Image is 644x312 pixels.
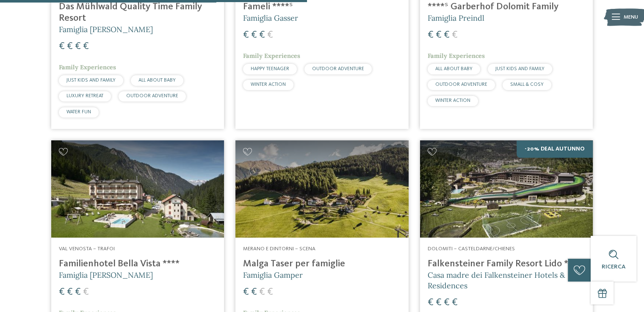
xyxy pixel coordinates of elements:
[602,264,625,270] span: Ricerca
[436,298,442,308] span: €
[138,78,176,83] span: ALL ABOUT BABY
[59,25,153,34] span: Famiglia [PERSON_NAME]
[243,52,300,60] span: Family Experiences
[267,287,273,297] span: €
[495,66,544,71] span: JUST KIDS AND FAMILY
[75,41,81,52] span: €
[251,66,289,71] span: HAPPY TEENAGER
[312,66,364,71] span: OUTDOOR ADVENTURE
[444,298,450,308] span: €
[267,30,273,40] span: €
[83,287,89,297] span: €
[59,63,116,71] span: Family Experiences
[428,1,585,13] h4: ****ˢ Garberhof Dolomit Family
[67,287,73,297] span: €
[510,82,544,87] span: SMALL & COSY
[428,298,434,308] span: €
[66,109,91,115] span: WATER FUN
[67,41,73,52] span: €
[251,82,286,87] span: WINTER ACTION
[428,52,485,60] span: Family Experiences
[59,246,115,252] span: Val Venosta – Trafoi
[243,270,303,280] span: Famiglia Gamper
[243,246,315,252] span: Merano e dintorni – Scena
[251,287,257,297] span: €
[435,66,473,71] span: ALL ABOUT BABY
[243,258,401,270] h4: Malga Taser per famiglie
[235,140,408,238] img: Cercate un hotel per famiglie? Qui troverete solo i migliori!
[59,270,153,280] span: Famiglia [PERSON_NAME]
[428,246,515,252] span: Dolomiti – Casteldarne/Chienes
[243,13,298,23] span: Famiglia Gasser
[59,287,65,297] span: €
[435,98,470,103] span: WINTER ACTION
[428,270,565,290] span: Casa madre dei Falkensteiner Hotels & Residences
[251,30,257,40] span: €
[66,93,103,99] span: LUXURY RETREAT
[59,1,216,24] h4: Das Mühlwald Quality Time Family Resort
[452,30,458,40] span: €
[452,298,458,308] span: €
[243,287,249,297] span: €
[259,287,265,297] span: €
[83,41,89,52] span: €
[51,140,224,238] img: Cercate un hotel per famiglie? Qui troverete solo i migliori!
[243,30,249,40] span: €
[66,78,116,83] span: JUST KIDS AND FAMILY
[428,258,585,270] h4: Falkensteiner Family Resort Lido ****ˢ
[444,30,450,40] span: €
[259,30,265,40] span: €
[435,82,487,87] span: OUTDOOR ADVENTURE
[59,258,216,270] h4: Familienhotel Bella Vista ****
[428,13,484,23] span: Famiglia Preindl
[59,41,65,52] span: €
[428,30,434,40] span: €
[436,30,442,40] span: €
[420,140,593,238] img: Cercate un hotel per famiglie? Qui troverete solo i migliori!
[126,93,178,99] span: OUTDOOR ADVENTURE
[75,287,81,297] span: €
